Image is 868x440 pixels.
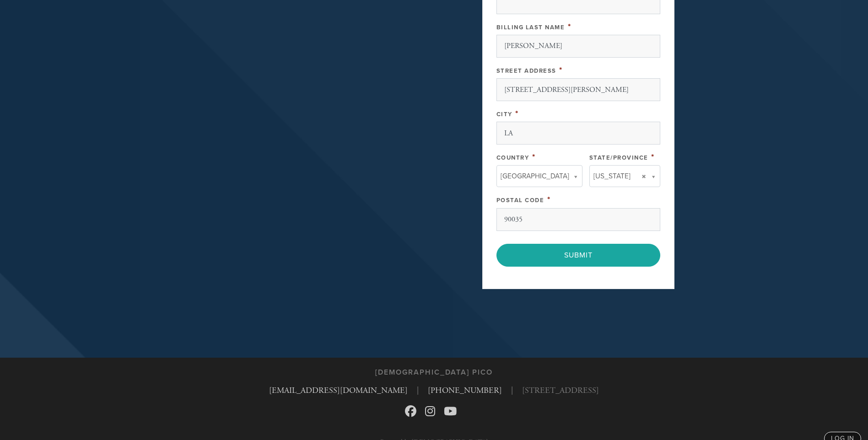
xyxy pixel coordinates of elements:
span: This field is required. [651,152,655,162]
label: Billing Last Name [496,24,565,31]
label: Postal Code [496,197,545,204]
a: [EMAIL_ADDRESS][DOMAIN_NAME] [269,385,408,396]
span: | [511,384,513,397]
span: [GEOGRAPHIC_DATA] [501,170,569,182]
label: Country [496,154,529,161]
span: This field is required. [532,152,536,162]
label: State/Province [589,154,648,161]
input: Submit [496,244,660,267]
label: City [496,111,512,118]
span: This field is required. [568,21,571,32]
h3: [DEMOGRAPHIC_DATA] Pico [375,368,493,377]
span: This field is required. [547,194,551,204]
span: This field is required. [559,65,563,75]
label: Street Address [496,67,556,75]
a: [PHONE_NUMBER] [428,385,502,396]
a: [US_STATE] [589,165,660,187]
span: This field is required. [515,108,519,118]
span: [US_STATE] [593,170,631,182]
a: [GEOGRAPHIC_DATA] [496,165,582,187]
span: [STREET_ADDRESS] [522,384,599,397]
span: | [417,384,419,397]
